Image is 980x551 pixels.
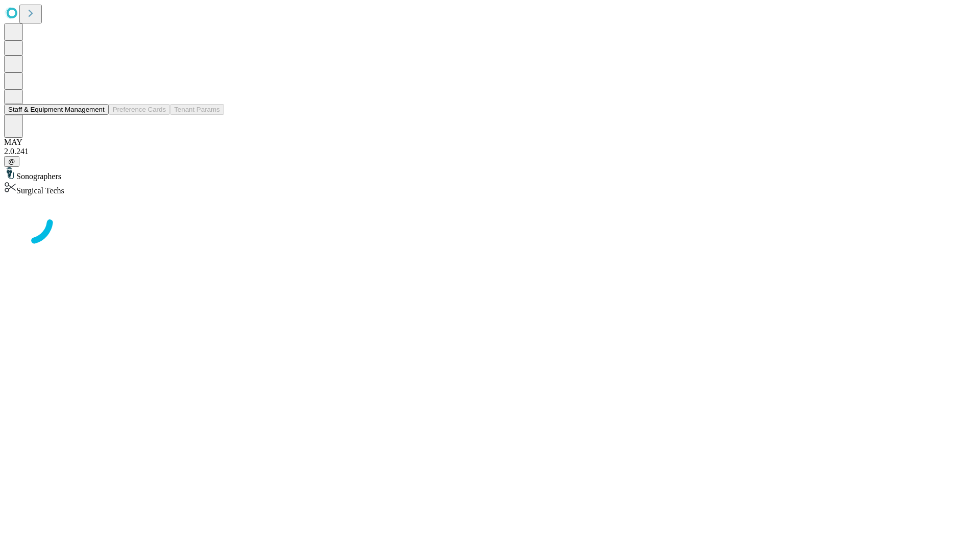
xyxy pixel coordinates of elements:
[4,181,976,195] div: Surgical Techs
[170,104,224,115] button: Tenant Params
[4,138,976,147] div: MAY
[4,167,976,181] div: Sonographers
[4,156,19,167] button: @
[109,104,170,115] button: Preference Cards
[4,104,109,115] button: Staff & Equipment Management
[4,147,976,156] div: 2.0.241
[8,158,15,165] span: @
